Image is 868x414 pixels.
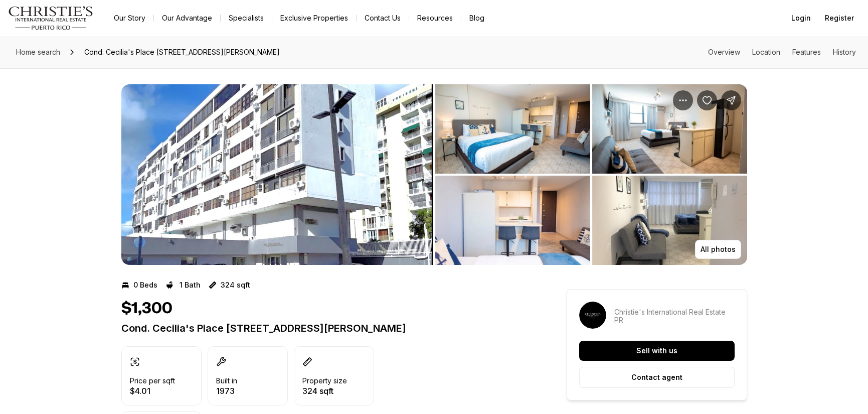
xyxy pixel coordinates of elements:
p: Price per sqft [130,377,175,385]
li: 1 of 4 [121,84,433,265]
p: Christie's International Real Estate PR [614,308,735,324]
a: Skip to: Overview [708,48,740,56]
button: All photos [695,240,741,259]
p: Contact agent [631,373,682,381]
p: 0 Beds [133,281,157,289]
p: Sell with us [636,347,677,355]
button: Contact agent [579,367,735,388]
a: Resources [409,11,461,25]
button: Property options [673,90,693,110]
a: Specialists [221,11,272,25]
p: 324 sqft [302,387,347,395]
button: Register [819,8,860,28]
a: Exclusive Properties [272,11,356,25]
button: View image gallery [592,176,747,265]
a: Our Story [106,11,153,25]
span: Cond. Cecilia's Place [STREET_ADDRESS][PERSON_NAME] [80,44,284,60]
h1: $1,300 [121,299,172,318]
a: Skip to: History [833,48,856,56]
p: 1 Bath [180,281,201,289]
li: 2 of 4 [435,84,747,265]
a: Skip to: Features [792,48,821,56]
button: View image gallery [435,176,590,265]
button: View image gallery [435,84,590,174]
span: Register [825,14,854,22]
button: Login [785,8,817,28]
p: $4.01 [130,387,175,395]
div: Listing Photos [121,84,747,265]
p: 1973 [216,387,237,395]
p: Built in [216,377,237,385]
a: Skip to: Location [752,48,780,56]
nav: Page section menu [708,48,856,56]
p: Property size [302,377,347,385]
p: 324 sqft [221,281,250,289]
a: Home search [12,44,64,60]
span: Login [791,14,811,22]
p: Cond. Cecilia's Place [STREET_ADDRESS][PERSON_NAME] [121,322,531,334]
button: View image gallery [592,84,747,174]
a: Our Advantage [154,11,220,25]
span: Home search [16,48,60,56]
button: Save Property: Cond. Cecilia's Place 7 CALLE ROSA #306 [697,90,717,110]
button: Share Property: Cond. Cecilia's Place 7 CALLE ROSA #306 [721,90,741,110]
button: Sell with us [579,341,735,361]
button: Contact Us [357,11,409,25]
p: All photos [701,245,736,253]
img: logo [8,6,94,30]
button: View image gallery [121,84,433,265]
a: Blog [461,11,492,25]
